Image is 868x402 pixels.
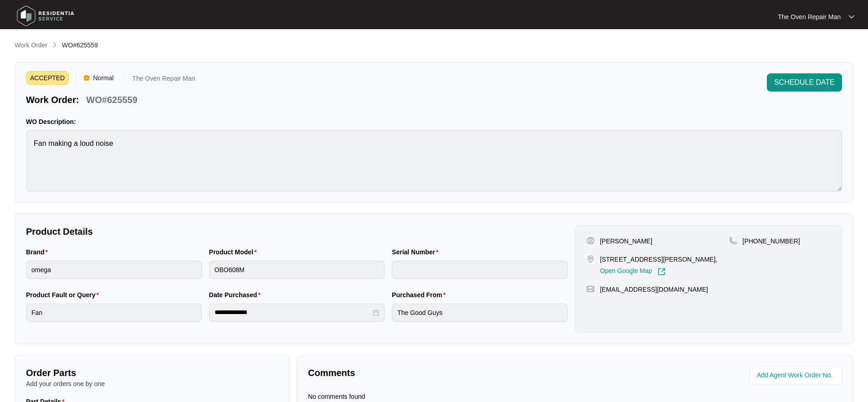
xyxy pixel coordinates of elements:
[215,308,371,317] input: Date Purchased
[26,290,103,299] label: Product Fault or Query
[600,237,652,246] p: [PERSON_NAME]
[26,261,202,279] input: Brand
[26,379,278,388] p: Add your orders one by one
[26,71,69,85] span: ACCEPTED
[308,366,569,379] p: Comments
[657,268,666,276] img: Link-External
[209,261,385,279] input: Product Model
[26,130,842,191] textarea: Fan making a loud noise
[308,392,365,401] p: No comments found
[767,73,842,92] button: SCHEDULE DATE
[586,285,595,293] img: map-pin
[51,41,58,48] img: chevron-right
[132,75,195,85] p: The Oven Repair Man
[84,75,89,81] img: Vercel Logo
[86,93,137,106] p: WO#625559
[89,71,117,85] span: Normal
[586,255,595,263] img: map-pin
[26,225,568,238] p: Product Details
[392,261,568,279] input: Serial Number
[209,290,264,299] label: Date Purchased
[774,77,835,88] span: SCHEDULE DATE
[757,370,837,381] input: Add Agent Work Order No.
[209,247,261,257] label: Product Model
[26,93,79,106] p: Work Order:
[13,41,49,51] a: Work Order
[392,304,568,322] input: Purchased From
[26,117,842,126] p: WO Description:
[26,304,202,322] input: Product Fault or Query
[743,237,800,246] p: [PHONE_NUMBER]
[729,237,737,245] img: map-pin
[778,12,841,21] p: The Oven Repair Man
[600,285,708,294] p: [EMAIL_ADDRESS][DOMAIN_NAME]
[26,366,278,379] p: Order Parts
[15,41,47,50] p: Work Order
[600,255,718,264] p: [STREET_ADDRESS][PERSON_NAME],
[586,237,595,245] img: user-pin
[600,268,666,276] a: Open Google Map
[849,15,854,19] img: dropdown arrow
[26,247,51,257] label: Brand
[62,41,98,49] span: WO#625559
[14,2,77,30] img: residentia service logo
[392,247,442,257] label: Serial Number
[392,290,449,299] label: Purchased From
